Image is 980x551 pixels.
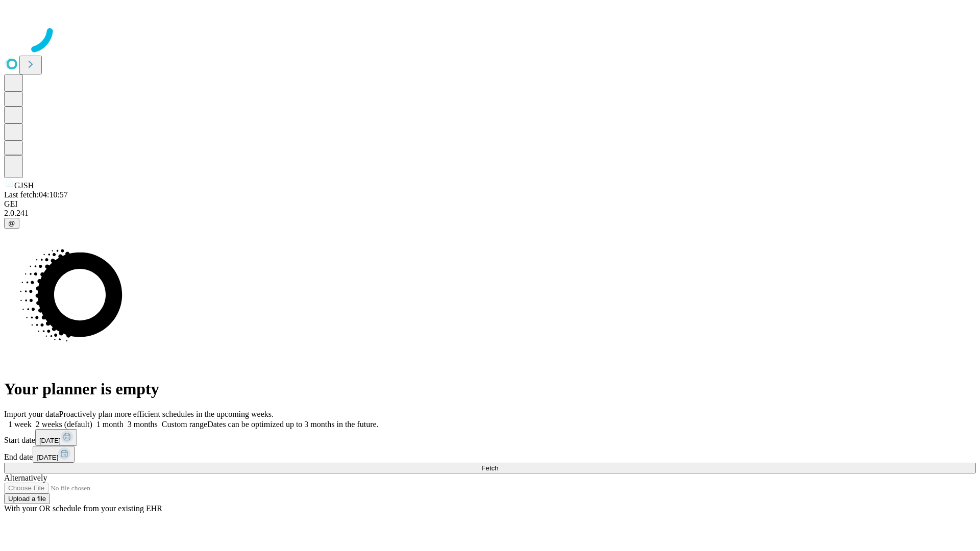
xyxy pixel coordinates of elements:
[96,420,124,429] span: 1 month
[4,504,162,513] span: With your OR schedule from your existing EHR
[207,420,378,429] span: Dates can be optimized up to 3 months in the future.
[128,420,158,429] span: 3 months
[36,420,92,429] span: 2 weeks (default)
[39,437,61,444] span: [DATE]
[4,473,47,482] span: Alternatively
[481,464,498,472] span: Fetch
[4,209,976,218] div: 2.0.241
[4,446,976,463] div: End date
[37,454,58,461] span: [DATE]
[59,410,274,418] span: Proactively plan more efficient schedules in the upcoming weeks.
[8,219,15,227] span: @
[4,199,976,209] div: GEI
[14,181,34,190] span: GJSH
[4,463,976,473] button: Fetch
[4,410,59,418] span: Import your data
[8,420,32,429] span: 1 week
[4,190,68,199] span: Last fetch: 04:10:57
[35,429,77,446] button: [DATE]
[4,218,19,229] button: @
[4,380,976,398] h1: Your planner is empty
[33,446,75,463] button: [DATE]
[4,429,976,446] div: Start date
[4,493,50,504] button: Upload a file
[162,420,207,429] span: Custom range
